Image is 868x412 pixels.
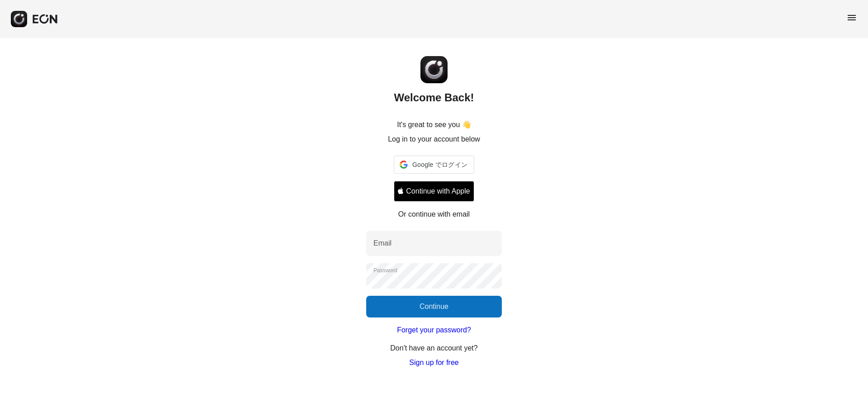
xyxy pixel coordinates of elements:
[394,156,474,174] div: Google でログイン
[397,325,471,336] a: Forget your password?
[373,238,392,249] label: Email
[388,134,480,145] p: Log in to your account below
[394,181,474,202] button: Signin with apple ID
[373,267,397,274] label: Password
[394,90,474,105] h2: Welcome Back!
[398,209,470,220] p: Or continue with email
[390,343,477,354] p: Don't have an account yet?
[366,296,502,317] button: Continue
[411,159,468,170] span: Google でログイン
[409,357,458,368] a: Sign up for free
[846,12,857,23] span: menu
[397,119,471,130] p: It's great to see you 👋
